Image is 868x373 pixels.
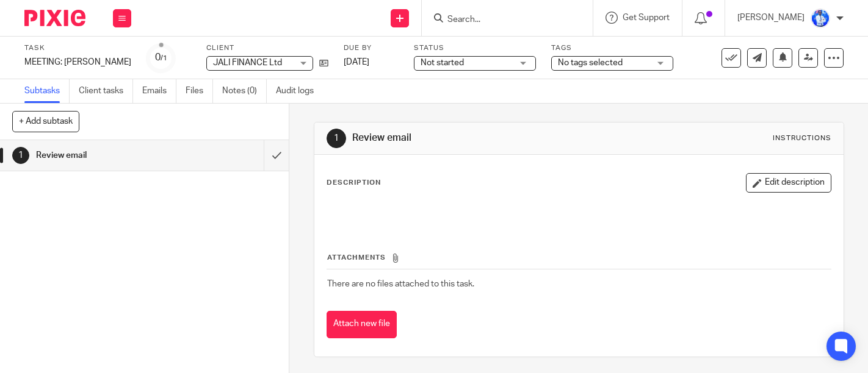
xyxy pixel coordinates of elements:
[186,79,213,103] a: Files
[24,10,85,26] img: Pixie
[551,43,673,53] label: Tags
[446,15,556,26] input: Search
[213,59,282,67] span: JALI FINANCE Ltd
[12,147,29,164] div: 1
[155,51,167,65] div: 0
[142,79,176,103] a: Emails
[24,79,70,103] a: Subtasks
[414,43,536,53] label: Status
[222,79,267,103] a: Notes (0)
[327,280,474,288] span: There are no files attached to this task.
[327,178,381,188] p: Description
[344,58,369,66] span: [DATE]
[746,173,831,193] button: Edit description
[623,13,670,22] span: Get Support
[276,79,323,103] a: Audit logs
[327,254,386,261] span: Attachments
[327,129,346,148] div: 1
[12,111,79,132] button: + Add subtask
[79,79,133,103] a: Client tasks
[737,12,805,24] p: [PERSON_NAME]
[327,311,397,338] button: Attach new file
[36,146,180,165] h1: Review email
[558,59,623,67] span: No tags selected
[206,43,328,53] label: Client
[421,59,464,67] span: Not started
[24,56,131,68] div: MEETING: [PERSON_NAME]
[352,132,605,144] h1: Review email
[773,133,831,143] div: Instructions
[811,9,830,28] img: WhatsApp%20Image%202022-01-17%20at%2010.26.43%20PM.jpeg
[24,56,131,68] div: MEETING: Umuganwa Rosine
[344,43,399,53] label: Due by
[161,55,167,62] small: /1
[24,43,131,53] label: Task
